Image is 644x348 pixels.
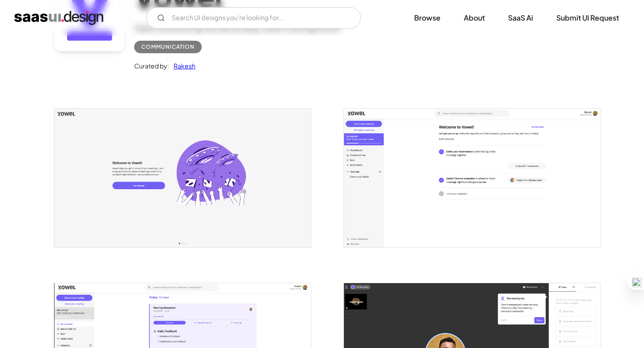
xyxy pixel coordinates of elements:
[497,8,544,28] a: SaaS Ai
[344,109,601,247] img: 60167332710fdffebb6a6cab_vowel-dashboard.jpg
[14,11,103,25] a: home
[146,7,361,29] input: Search UI designs you're looking for...
[54,109,311,247] img: 60167266b92849512065eafd_vowel-welcome.jpg
[141,42,195,52] div: Communication
[546,8,630,28] a: Submit UI Request
[54,109,311,247] a: open lightbox
[453,8,496,28] a: About
[146,7,361,29] form: Email Form
[403,8,451,28] a: Browse
[632,278,641,287] img: one_i.png
[169,60,195,71] a: Rakesh
[344,109,601,247] a: open lightbox
[134,60,169,71] div: Curated by:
